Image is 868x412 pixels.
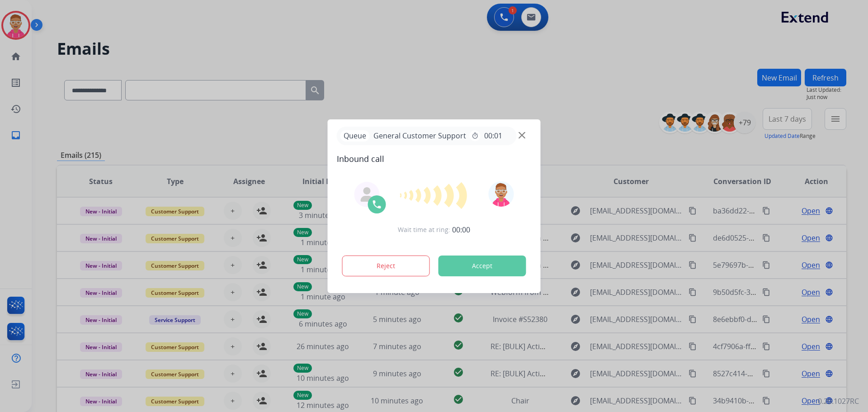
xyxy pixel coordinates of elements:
[818,396,859,407] p: 0.20.1027RC
[452,224,470,235] span: 00:00
[340,130,370,142] p: Queue
[342,256,430,276] button: Reject
[398,225,450,234] span: Wait time at ring:
[484,130,502,141] span: 00:01
[370,130,470,141] span: General Customer Support
[360,187,374,202] img: agent-avatar
[372,199,382,210] img: call-icon
[439,256,526,276] button: Accept
[488,181,514,207] img: avatar
[519,132,525,138] img: close-button
[472,132,479,139] mat-icon: timer
[337,152,532,165] span: Inbound call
